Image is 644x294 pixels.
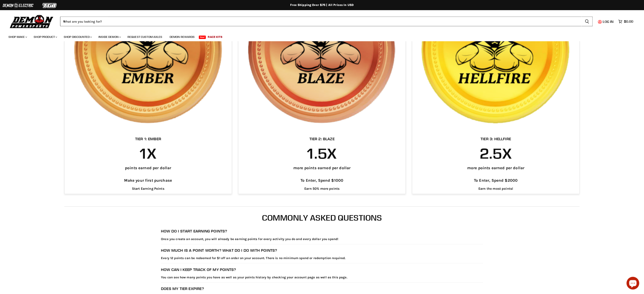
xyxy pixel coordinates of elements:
[293,166,350,170] p: more points earned per dollar
[603,19,614,24] span: Log in
[161,256,483,260] p: Every 12 points can be redeemed for $1 off an order on your account. There is no minimum spend or...
[474,178,518,183] p: To Enter, Spend $2000
[132,187,164,191] li: Start Earning Points
[124,178,172,183] p: Make your first purchase
[161,237,483,241] p: Once you create an account, you will already be earning points for every activity you do and ever...
[205,33,226,41] a: Race Kits
[161,286,483,291] h3: Does my tier expire?
[34,1,66,10] img: TGB Logo 2
[140,145,156,162] h3: 1x
[625,277,641,291] inbox-online-store-chat: Shopify online store chat
[199,36,206,39] span: New!
[467,166,524,170] p: more points earned per dollar
[161,248,483,253] h3: How much is a point worth? What do I do with points?
[480,145,512,162] h3: 2.5x
[161,267,483,272] h3: How can I keep track of my points?
[166,33,198,41] a: Demon Rewards
[304,187,339,191] li: Earn 50% more points
[135,137,161,141] h3: Tier 1: Ember
[30,33,60,41] a: Shop Product
[307,145,337,162] h3: 1.5x
[125,166,171,170] p: points earned per dollar
[95,33,123,41] a: Inside Demon
[481,137,511,141] h3: Tier 3: Hellfire
[616,18,636,25] a: $0.00
[60,16,582,26] input: When autocomplete results are available use up and down arrows to review and enter to select
[61,33,94,41] a: Shop Discounted
[8,14,55,29] img: Demon Powersports
[309,137,335,141] h3: Tier 2: Blaze
[624,19,633,23] span: $0.00
[161,276,483,279] p: You can see how many points you have as well as your points history by checking your account page...
[153,3,492,7] div: Free Shipping Over $75 | All Prices In USD
[161,213,483,222] h2: Commonly Asked Questions
[301,178,343,183] p: To Enter, Spend $1000
[60,16,593,26] form: Product
[2,1,34,10] img: Demon Electric Logo 2
[601,20,616,23] a: Log in
[5,33,30,41] a: Shop Make
[124,33,166,41] a: Request Custom Axles
[582,16,593,26] button: Search
[161,229,483,233] h3: How do I start earning points?
[478,187,513,191] li: Earn the most points!
[5,31,632,41] ul: Main menu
